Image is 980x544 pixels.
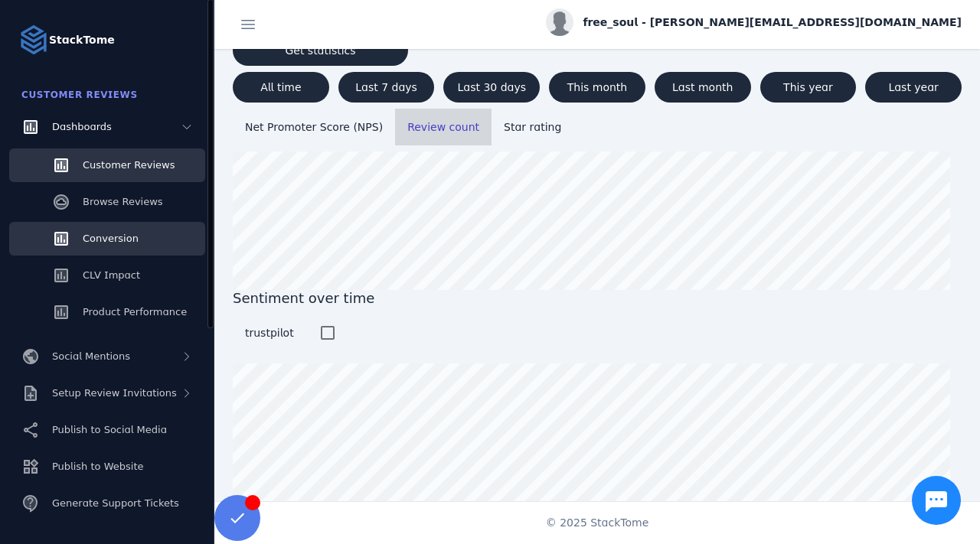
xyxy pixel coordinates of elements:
span: Last 30 days [458,82,527,93]
span: Last month [672,82,733,93]
span: All time [260,82,301,93]
span: Browse Reviews [83,196,163,207]
span: Publish to Social Media [52,424,167,435]
button: Get statistics [233,35,408,66]
span: Customer Reviews [21,90,138,100]
span: Sentiment over time [233,288,962,308]
span: Customer Reviews [83,159,175,171]
img: profile.jpg [546,8,573,36]
span: Social Mentions [52,350,130,362]
a: CLV Impact [9,259,205,292]
a: Product Performance [9,295,205,329]
span: Generate Support Tickets [52,497,179,509]
span: Product Performance [83,306,187,318]
span: This year [783,82,833,93]
button: free_soul - [PERSON_NAME][EMAIL_ADDRESS][DOMAIN_NAME] [546,8,962,36]
span: Review count [407,121,479,133]
a: Publish to Social Media [9,413,205,447]
a: Generate Support Tickets [9,487,205,520]
span: © 2025 StackTome [546,515,649,531]
button: This month [549,72,645,103]
strong: StackTome [49,32,115,48]
span: Star rating [504,121,561,133]
span: Publish to Website [52,461,143,472]
span: Conversion [83,233,139,244]
button: All time [233,72,329,103]
span: Get statistics [285,45,355,56]
span: Dashboards [52,121,112,132]
button: Last year [865,72,962,103]
button: Last 7 days [338,72,435,103]
a: Customer Reviews [9,148,205,182]
a: Browse Reviews [9,185,205,219]
span: Net Promoter Score (NPS) [245,121,383,133]
img: Logo image [18,24,49,55]
button: Last month [655,72,751,103]
span: free_soul - [PERSON_NAME][EMAIL_ADDRESS][DOMAIN_NAME] [583,15,962,31]
span: trustpilot [245,327,294,339]
span: This month [567,82,628,93]
a: Conversion [9,222,205,256]
button: Last 30 days [443,72,540,103]
span: Last 7 days [355,82,417,93]
a: Publish to Website [9,450,205,484]
button: This year [760,72,857,103]
span: CLV Impact [83,269,140,281]
span: Setup Review Invitations [52,387,177,399]
span: Last year [888,82,938,93]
